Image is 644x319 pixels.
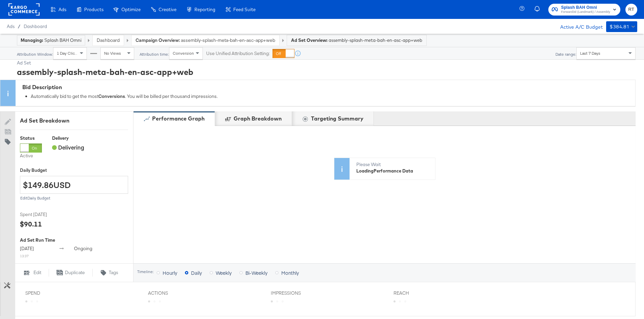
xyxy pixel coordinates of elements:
[628,6,635,14] span: RT
[57,51,79,56] span: 1 Day Clicks
[610,23,629,31] div: $384.81
[17,52,53,57] div: Attribution Window:
[25,290,76,296] span: SPEND
[233,7,256,12] span: Feed Suite
[7,24,15,29] span: Ads
[17,60,636,66] div: Ad Set
[20,196,128,201] div: Edit Daily Budget
[21,37,81,44] div: Splash BAH Omni
[20,135,42,141] div: Status
[31,94,632,100] div: Automatically bid to get the most . You will be billed per thousand impressions.
[104,51,121,56] span: No Views
[234,115,282,123] div: Graph Breakdown
[148,290,199,296] span: ACTIONS
[548,4,620,16] button: Splash BAH OmniForward3d (Landmark) / Assembly
[555,52,576,57] div: Date range:
[109,269,118,276] span: Tags
[20,254,29,258] sub: 13:37
[173,51,194,56] span: Conversion
[74,245,92,251] span: ongoing
[152,115,205,123] div: Performance Graph
[580,51,600,56] span: Last 7 Days
[65,269,85,276] span: Duplicate
[606,21,637,32] button: $384.81
[21,37,43,43] strong: Managing:
[98,94,125,100] strong: Conversions
[52,143,84,151] span: Delivering
[20,245,34,251] span: [DATE]
[329,37,422,44] span: assembly-splash-meta-bah-en-asc-app+web
[553,21,603,31] div: Active A/C Budget
[52,135,84,141] div: Delivery
[22,83,632,91] div: Bid Description
[181,37,275,44] span: assembly-splash-meta-bah-en-asc-app+web
[245,269,267,276] span: Bi-Weekly
[137,269,154,274] div: Timeline:
[20,237,128,243] div: Ad Set Run Time
[163,269,177,276] span: Hourly
[20,219,42,229] div: $90.11
[20,153,42,159] label: Active
[136,37,180,43] strong: Campaign Overview:
[20,211,71,218] span: Spent [DATE]
[93,269,126,277] button: Tags
[194,7,215,12] span: Reporting
[271,290,321,296] span: IMPRESSIONS
[281,269,299,276] span: Monthly
[191,269,202,276] span: Daily
[15,269,49,277] button: Edit
[159,7,176,12] span: Creative
[291,37,328,43] strong: Ad Set Overview:
[216,269,232,276] span: Weekly
[58,7,66,12] span: Ads
[136,37,275,43] a: Campaign Overview: assembly-splash-meta-bah-en-asc-app+web
[33,269,41,276] span: Edit
[139,52,169,57] div: Attribution time:
[206,50,270,57] label: Use Unified Attribution Setting:
[84,7,103,12] span: Products
[311,115,363,123] div: Targeting Summary
[561,9,610,15] span: Forward3d (Landmark) / Assembly
[393,290,444,296] span: REACH
[24,24,47,29] a: Dashboard
[625,4,637,16] button: RT
[97,37,120,43] a: Dashboard
[121,7,141,12] span: Optimize
[561,4,610,11] span: Splash BAH Omni
[20,117,128,125] div: Ad Set Breakdown
[15,24,24,29] span: /
[17,66,636,78] div: assembly-splash-meta-bah-en-asc-app+web
[20,167,128,174] label: Daily Budget
[49,269,93,277] button: Duplicate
